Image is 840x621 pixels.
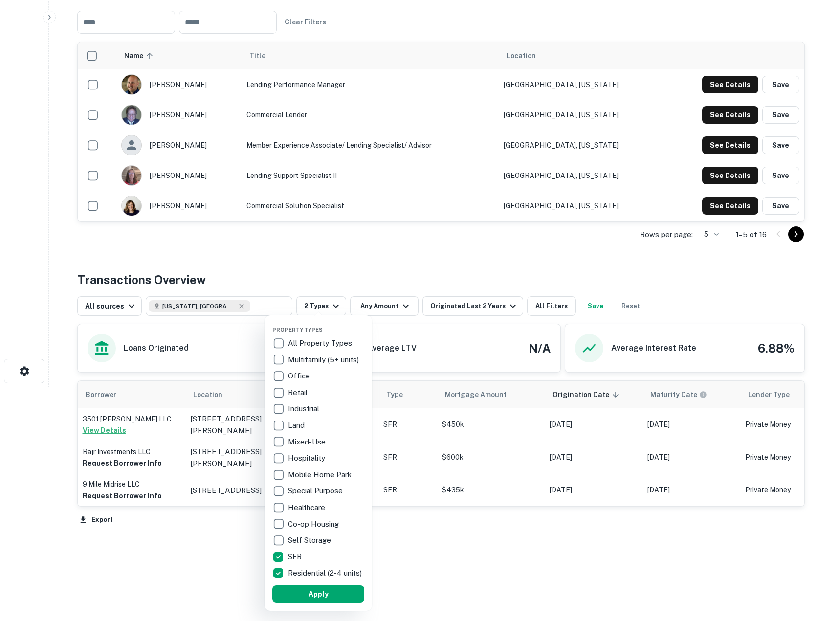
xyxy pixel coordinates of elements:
[288,436,328,448] p: Mixed-Use
[272,585,364,603] button: Apply
[288,387,309,399] p: Retail
[288,420,307,431] p: Land
[288,403,321,415] p: Industrial
[288,452,327,464] p: Hospitality
[288,502,327,513] p: Healthcare
[288,567,364,579] p: Residential (2-4 units)
[288,485,345,497] p: Special Purpose
[791,543,840,590] iframe: Chat Widget
[288,354,361,366] p: Multifamily (5+ units)
[272,327,323,333] span: Property Types
[288,534,333,546] p: Self Storage
[288,337,354,349] p: All Property Types
[288,370,312,382] p: Office
[288,551,304,563] p: SFR
[288,469,354,481] p: Mobile Home Park
[288,518,341,530] p: Co-op Housing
